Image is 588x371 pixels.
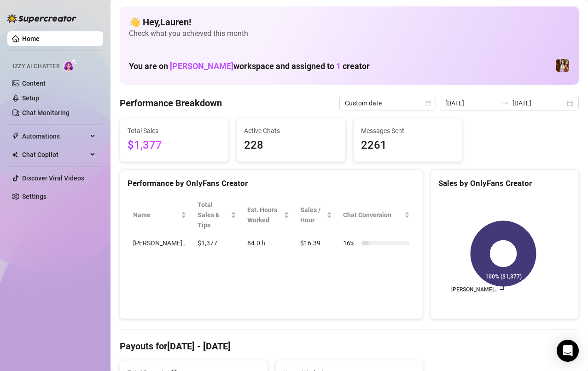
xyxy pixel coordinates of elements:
span: [PERSON_NAME] [170,61,233,71]
h4: Payouts for [DATE] - [DATE] [120,340,579,353]
div: Sales by OnlyFans Creator [438,177,571,190]
span: Izzy AI Chatter [13,62,59,71]
span: 16 % [343,238,358,248]
td: 84.0 h [242,234,295,252]
span: Custom date [345,96,431,110]
span: Total Sales & Tips [198,200,229,230]
a: Content [22,80,46,87]
img: logo-BBDzfeDw.svg [7,14,76,23]
span: Chat Copilot [22,147,87,162]
th: Total Sales & Tips [192,196,242,234]
text: [PERSON_NAME]… [451,286,497,293]
span: 1 [336,61,341,71]
a: Chat Monitoring [22,109,70,116]
span: $1,377 [128,137,221,154]
input: End date [512,98,565,108]
h4: Performance Breakdown [120,97,222,110]
img: AI Chatter [63,58,77,72]
span: Automations [22,129,87,144]
span: Chat Conversion [343,210,402,220]
div: Performance by OnlyFans Creator [128,177,415,190]
span: Active Chats [244,126,338,136]
img: Elena [556,59,569,72]
a: Setup [22,94,39,102]
span: thunderbolt [12,133,19,140]
h1: You are on workspace and assigned to creator [129,61,370,71]
a: Discover Viral Videos [22,174,84,182]
span: Sales / Hour [300,205,325,225]
th: Sales / Hour [295,196,338,234]
span: 228 [244,137,338,154]
input: Start date [445,98,498,108]
span: to [501,99,509,107]
div: Open Intercom Messenger [557,340,579,362]
td: $16.39 [295,234,338,252]
td: $1,377 [192,234,242,252]
th: Name [128,196,192,234]
td: [PERSON_NAME]… [128,234,192,252]
span: Total Sales [128,126,221,136]
span: Messages Sent [361,126,454,136]
span: swap-right [501,99,509,107]
a: Home [22,35,40,42]
span: Check what you achieved this month [129,29,570,39]
th: Chat Conversion [338,196,415,234]
img: Chat Copilot [12,151,18,158]
div: Est. Hours Worked [247,205,282,225]
a: Settings [22,193,47,200]
span: Name [133,210,179,220]
span: calendar [425,100,431,106]
h4: 👋 Hey, Lauren ! [129,16,570,29]
span: 2261 [361,137,454,154]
